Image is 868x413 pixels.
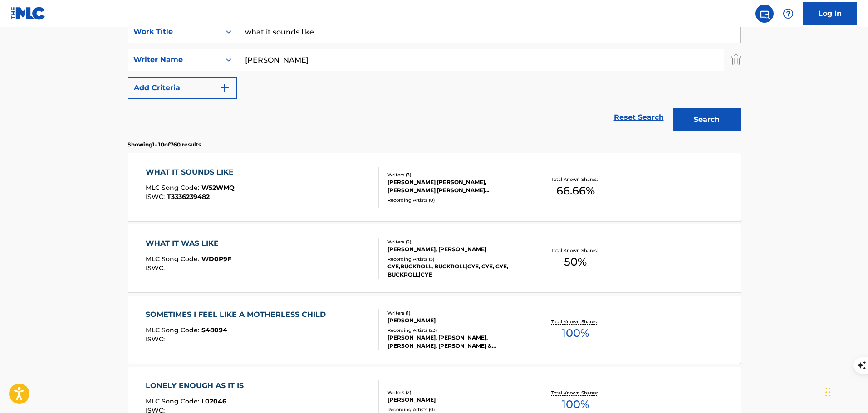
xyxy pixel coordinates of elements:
[673,108,741,131] button: Search
[609,107,668,127] a: Reset Search
[387,396,525,404] div: [PERSON_NAME]
[551,318,600,325] p: Total Known Shares:
[133,54,215,65] div: Writer Name
[219,83,230,93] img: 9d2ae6d4665cec9f34b9.svg
[387,316,525,325] div: [PERSON_NAME]
[783,8,794,19] img: help
[133,26,215,37] div: Work Title
[825,379,831,406] div: Drag
[167,193,210,201] span: T3336239482
[128,296,741,364] a: SOMETIMES I FEEL LIKE A MOTHERLESS CHILDMLC Song Code:S48094ISWC:Writers (1)[PERSON_NAME]Recordin...
[146,167,238,178] div: WHAT IT SOUNDS LIKE
[201,326,227,334] span: S48094
[564,254,587,270] span: 50 %
[556,183,595,199] span: 66.66 %
[562,325,589,341] span: 100 %
[387,238,525,245] div: Writers ( 2 )
[779,5,797,23] div: Help
[803,2,857,25] a: Log In
[201,184,235,192] span: W52WMQ
[562,396,589,413] span: 100 %
[387,245,525,253] div: [PERSON_NAME], [PERSON_NAME]
[146,184,201,192] span: MLC Song Code :
[387,197,525,204] div: Recording Artists ( 0 )
[387,327,525,334] div: Recording Artists ( 23 )
[11,7,46,20] img: MLC Logo
[128,20,741,136] form: Search Form
[146,255,201,263] span: MLC Song Code :
[387,334,525,350] div: [PERSON_NAME], [PERSON_NAME], [PERSON_NAME], [PERSON_NAME] & [PERSON_NAME], [PERSON_NAME]|[PERSON...
[551,176,600,183] p: Total Known Shares:
[128,224,741,292] a: WHAT IT WAS LIKEMLC Song Code:WD0P9FISWC:Writers (2)[PERSON_NAME], [PERSON_NAME]Recording Artists...
[755,5,774,23] a: Public Search
[146,326,201,334] span: MLC Song Code :
[146,335,167,343] span: ISWC :
[387,406,525,413] div: Recording Artists ( 0 )
[146,397,201,405] span: MLC Song Code :
[146,264,167,272] span: ISWC :
[146,193,167,201] span: ISWC :
[387,171,525,178] div: Writers ( 3 )
[128,77,237,99] button: Add Criteria
[201,397,226,405] span: L02046
[387,262,525,279] div: CYE,BUCKROLL, BUCKROLL|CYE, CYE, CYE, BUCKROLL|CYE
[551,247,600,254] p: Total Known Shares:
[146,309,330,320] div: SOMETIMES I FEEL LIKE A MOTHERLESS CHILD
[823,369,868,413] iframe: Chat Widget
[387,178,525,194] div: [PERSON_NAME] [PERSON_NAME], [PERSON_NAME] [PERSON_NAME] [PERSON_NAME], [PERSON_NAME]
[759,8,770,19] img: search
[128,153,741,221] a: WHAT IT SOUNDS LIKEMLC Song Code:W52WMQISWC:T3336239482Writers (3)[PERSON_NAME] [PERSON_NAME], [P...
[387,389,525,396] div: Writers ( 2 )
[146,238,231,249] div: WHAT IT WAS LIKE
[731,49,741,71] img: Delete Criterion
[146,380,248,391] div: LONELY ENOUGH AS IT IS
[387,256,525,262] div: Recording Artists ( 5 )
[387,310,525,316] div: Writers ( 1 )
[551,389,600,396] p: Total Known Shares:
[201,255,231,263] span: WD0P9F
[128,141,201,149] p: Showing 1 - 10 of 760 results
